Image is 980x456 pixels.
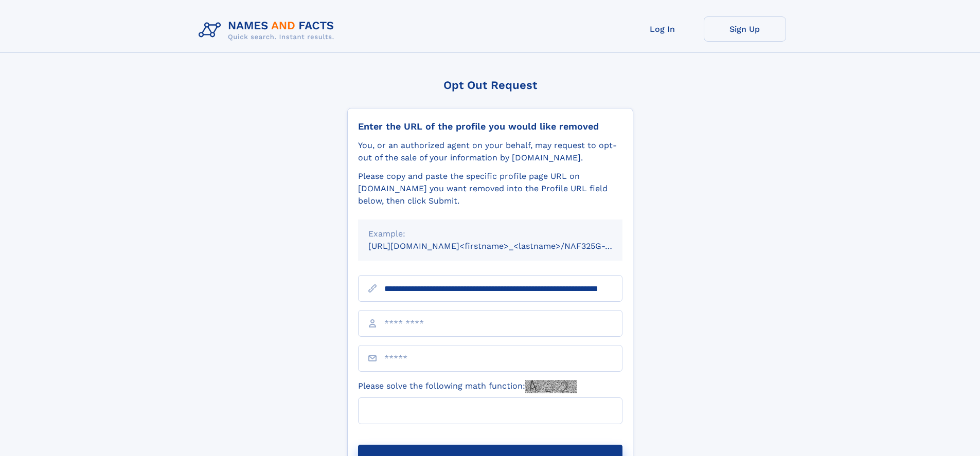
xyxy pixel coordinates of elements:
[358,380,577,393] label: Please solve the following math function:
[621,16,704,42] a: Log In
[358,121,622,132] div: Enter the URL of the profile you would like removed
[704,16,786,42] a: Sign Up
[347,79,633,92] div: Opt Out Request
[358,170,622,207] div: Please copy and paste the specific profile page URL on [DOMAIN_NAME] you want removed into the Pr...
[194,16,343,44] img: Logo Names and Facts
[358,139,622,164] div: You, or an authorized agent on your behalf, may request to opt-out of the sale of your informatio...
[368,228,612,240] div: Example:
[368,241,642,251] small: [URL][DOMAIN_NAME]<firstname>_<lastname>/NAF325G-xxxxxxxx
